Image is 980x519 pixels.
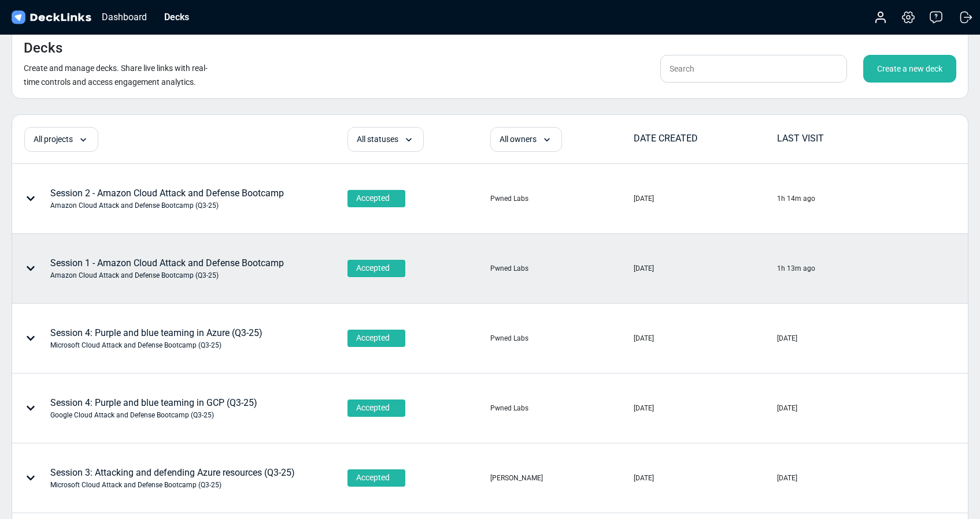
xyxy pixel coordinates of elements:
[634,263,654,274] div: [DATE]
[50,340,262,350] div: Microsoft Cloud Attack and Defense Bootcamp (Q3-25)
[490,127,562,152] div: All owners
[50,186,284,211] div: Session 2 - Amazon Cloud Attack and Defense Bootcamp
[634,193,654,204] div: [DATE]
[777,263,815,274] div: 1h 13m ago
[9,9,93,26] img: DeckLinks
[356,402,390,414] span: Accepted
[50,200,284,211] div: Amazon Cloud Attack and Defense Bootcamp (Q3-25)
[50,256,284,281] div: Session 1 - Amazon Cloud Attack and Defense Bootcamp
[50,270,284,281] div: Amazon Cloud Attack and Defense Bootcamp (Q3-25)
[24,40,62,57] h4: Decks
[634,473,654,483] div: [DATE]
[50,410,257,420] div: Google Cloud Attack and Defense Bootcamp (Q3-25)
[634,132,776,145] div: DATE CREATED
[863,55,956,83] div: Create a new deck
[24,127,98,152] div: All projects
[777,473,797,483] div: [DATE]
[50,466,295,490] div: Session 3: Attacking and defending Azure resources (Q3-25)
[634,333,654,343] div: [DATE]
[50,396,257,420] div: Session 4: Purple and blue teaming in GCP (Q3-25)
[356,332,390,344] span: Accepted
[777,193,815,204] div: 1h 14m ago
[50,480,295,490] div: Microsoft Cloud Attack and Defense Bootcamp (Q3-25)
[356,472,390,484] span: Accepted
[490,473,543,483] div: [PERSON_NAME]
[660,55,847,83] input: Search
[347,127,424,152] div: All statuses
[777,132,919,145] div: LAST VISIT
[777,403,797,413] div: [DATE]
[356,192,390,204] span: Accepted
[96,10,153,24] div: Dashboard
[50,326,262,350] div: Session 4: Purple and blue teaming in Azure (Q3-25)
[490,333,528,343] div: Pwned Labs
[24,64,208,87] small: Create and manage decks. Share live links with real-time controls and access engagement analytics.
[490,263,528,274] div: Pwned Labs
[158,10,195,24] div: Decks
[634,403,654,413] div: [DATE]
[777,333,797,343] div: [DATE]
[490,403,528,413] div: Pwned Labs
[490,193,528,204] div: Pwned Labs
[356,262,390,274] span: Accepted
